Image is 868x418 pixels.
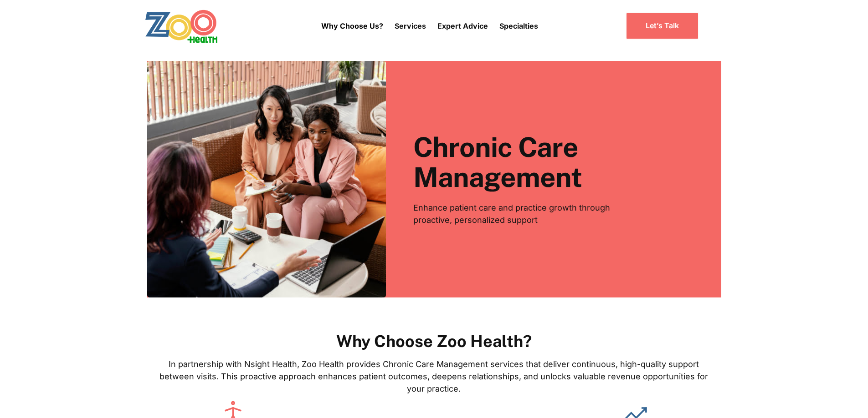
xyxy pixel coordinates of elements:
[156,358,712,395] p: In partnership with Nsight Health, Zoo Health provides Chronic Care Management services that deli...
[395,7,426,45] div: Services
[147,61,386,297] img: Event Img
[156,332,712,351] h3: Why Choose Zoo Health?
[437,20,488,31] p: Expert Advice
[413,132,712,192] h1: Chronic Care Management
[321,13,383,39] a: Why Choose Us?
[499,21,538,30] a: Specialties
[626,12,699,39] a: Let’s Talk
[437,16,488,36] a: Expert Advice
[413,201,658,226] p: Enhance patient care and practice growth through proactive, personalized support
[499,7,538,45] div: Specialties
[395,20,426,31] p: Services
[437,7,488,45] div: Expert Advice
[145,9,243,43] a: home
